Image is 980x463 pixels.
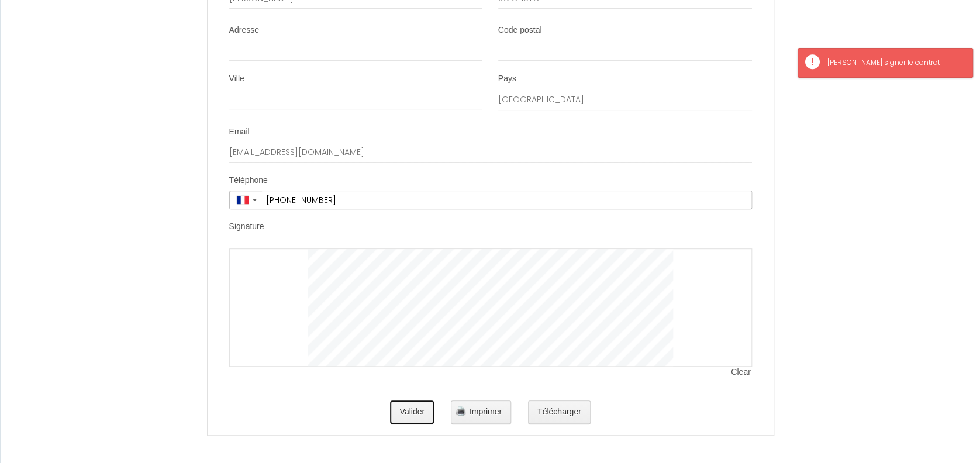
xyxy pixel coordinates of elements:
[528,400,591,424] button: Télécharger
[390,400,434,424] button: Valider
[470,407,502,416] span: Imprimer
[827,57,961,68] div: [PERSON_NAME] signer le contrat
[229,73,244,85] label: Ville
[731,367,751,378] span: Clear
[229,25,259,36] label: Adresse
[451,400,511,424] button: Imprimer
[229,126,250,138] label: Email
[456,406,465,416] img: printer.png
[229,221,264,233] label: Signature
[251,198,258,202] span: ▼
[229,175,268,186] label: Téléphone
[498,25,542,36] label: Code postal
[498,73,516,85] label: Pays
[262,191,751,209] input: +33 6 12 34 56 78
